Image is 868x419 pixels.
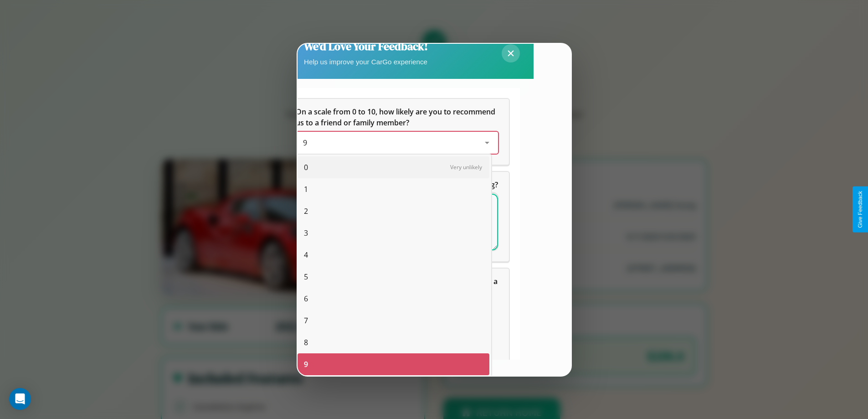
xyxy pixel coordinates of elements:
span: What can we do to make your experience more satisfying? [296,180,498,190]
span: 7 [304,315,308,326]
div: 8 [298,331,489,353]
span: 9 [303,138,307,148]
span: On a scale from 0 to 10, how likely are you to recommend us to a friend or family member? [296,107,497,128]
div: 9 [298,353,489,375]
div: 7 [298,310,489,331]
h5: On a scale from 0 to 10, how likely are you to recommend us to a friend or family member? [296,106,498,128]
span: 6 [304,293,308,304]
span: 9 [304,359,308,370]
div: 2 [298,200,489,222]
div: 3 [298,222,489,244]
div: Give Feedback [857,191,863,228]
h2: We'd Love Your Feedback! [304,39,428,54]
span: 2 [304,206,308,217]
span: 5 [304,271,308,282]
div: 0 [298,156,489,178]
div: 10 [298,375,489,397]
div: Open Intercom Messenger [9,388,31,410]
div: On a scale from 0 to 10, how likely are you to recommend us to a friend or family member? [285,99,509,165]
span: 4 [304,249,308,260]
div: 6 [298,288,489,310]
span: 1 [304,184,308,195]
div: On a scale from 0 to 10, how likely are you to recommend us to a friend or family member? [296,132,498,154]
span: Very unlikely [450,163,482,171]
span: 0 [304,162,308,173]
div: 4 [298,244,489,266]
span: 3 [304,228,308,238]
p: Help us improve your CarGo experience [304,56,428,68]
div: 5 [298,266,489,288]
span: 8 [304,337,308,348]
div: 1 [298,178,489,200]
span: Which of the following features do you value the most in a vehicle? [296,276,499,297]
